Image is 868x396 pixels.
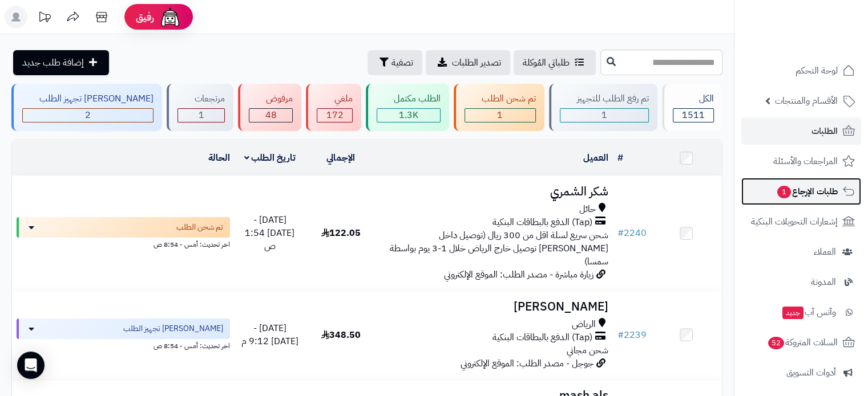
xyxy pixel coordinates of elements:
[177,92,225,105] div: مرتجعات
[741,268,861,296] a: المدونة
[583,151,608,165] a: العميل
[304,84,363,131] a: ملغي 172
[17,352,45,379] div: Open Intercom Messenger
[741,238,861,266] a: العملاء
[786,365,836,381] span: أدوات التسويق
[249,109,292,122] div: 48
[741,57,861,84] a: لوحة التحكم
[136,10,154,24] span: رفيق
[811,274,836,290] span: المدونة
[461,357,594,370] span: جوجل - مصدر الطلب: الموقع الإلكتروني
[245,213,294,253] span: [DATE] - [DATE] 1:54 ص
[364,84,451,131] a: الطلب مكتمل 1.3K
[617,328,624,342] span: #
[326,108,343,122] span: 172
[782,307,804,319] span: جديد
[317,109,352,122] div: 172
[790,21,857,44] img: logo-2.png
[452,56,501,70] span: تصدير الطلبات
[741,148,861,175] a: المراجعات والأسئلة
[523,56,570,70] span: طلباتي المُوكلة
[236,84,304,131] a: مرفوض 48
[492,331,592,344] span: (Tap) الدفع بالبطاقات البنكية
[159,6,181,28] img: ai-face.png
[617,226,647,240] a: #2240
[673,92,714,105] div: الكل
[381,300,608,313] h3: [PERSON_NAME]
[741,208,861,235] a: إشعارات التحويلات البنكية
[465,92,536,105] div: تم شحن الطلب
[547,84,660,131] a: تم رفع الطلب للتجهيز 1
[741,117,861,145] a: الطلبات
[601,108,607,122] span: 1
[23,109,153,122] div: 2
[317,92,352,105] div: ملغي
[741,329,861,356] a: السلات المتروكة52
[368,50,422,75] button: تصفية
[492,216,592,229] span: (Tap) الدفع بالبطاقات البنكية
[377,92,441,105] div: الطلب مكتمل
[17,339,230,351] div: اخر تحديث: أمس - 8:54 ص
[249,92,293,105] div: مرفوض
[514,50,596,75] a: طلباتي المُوكلة
[781,304,836,320] span: وآتس آب
[241,321,298,348] span: [DATE] - [DATE] 9:12 م
[164,84,236,131] a: مرتجعات 1
[176,222,223,233] span: تم شحن الطلب
[321,328,361,342] span: 348.50
[326,151,355,165] a: الإجمالي
[617,328,647,342] a: #2239
[682,108,705,122] span: 1511
[123,323,223,334] span: [PERSON_NAME] تجهيز الطلب
[777,185,791,198] span: 1
[741,178,861,205] a: طلبات الإرجاع1
[244,151,296,165] a: تاريخ الطلب
[381,185,608,198] h3: شكر الشمري
[776,183,838,199] span: طلبات الإرجاع
[567,344,608,357] span: شحن مجاني
[767,334,838,350] span: السلات المتروكة
[814,244,836,260] span: العملاء
[572,318,596,331] span: الرياض
[391,56,413,70] span: تصفية
[560,92,649,105] div: تم رفع الطلب للتجهيز
[579,203,596,216] span: حائل
[775,93,838,109] span: الأقسام والمنتجات
[208,151,230,165] a: الحالة
[660,84,725,131] a: الكل1511
[444,268,594,281] span: زيارة مباشرة - مصدر الطلب: الموقع الإلكتروني
[796,63,838,79] span: لوحة التحكم
[617,151,623,165] a: #
[497,108,503,122] span: 1
[178,109,224,122] div: 1
[751,214,838,230] span: إشعارات التحويلات البنكية
[321,226,361,240] span: 122.05
[377,109,440,122] div: 1286
[741,299,861,326] a: وآتس آبجديد
[399,108,418,122] span: 1.3K
[265,108,277,122] span: 48
[741,359,861,386] a: أدوات التسويق
[768,336,785,349] span: 52
[13,50,109,75] a: إضافة طلب جديد
[199,108,204,122] span: 1
[560,109,648,122] div: 1
[812,123,838,139] span: الطلبات
[390,228,608,268] span: شحن سريع لسلة اقل من 300 ريال (توصيل داخل [PERSON_NAME] توصيل خارج الرياض خلال 1-3 يوم بواسطة سمسا)
[30,6,59,31] a: تحديثات المنصة
[426,50,510,75] a: تصدير الطلبات
[617,226,624,240] span: #
[451,84,547,131] a: تم شحن الطلب 1
[465,109,535,122] div: 1
[85,108,91,122] span: 2
[22,56,84,70] span: إضافة طلب جديد
[773,153,838,169] span: المراجعات والأسئلة
[22,92,154,105] div: [PERSON_NAME] تجهيز الطلب
[9,84,164,131] a: [PERSON_NAME] تجهيز الطلب 2
[17,238,230,250] div: اخر تحديث: أمس - 8:54 ص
